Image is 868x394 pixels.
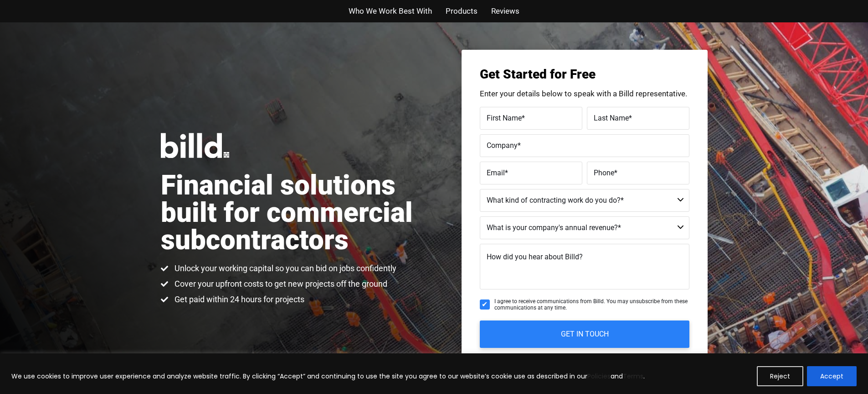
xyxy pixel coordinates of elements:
span: Cover your upfront costs to get new projects off the ground [172,278,387,289]
span: Last Name [594,113,629,122]
span: First Name [487,113,522,122]
span: I agree to receive communications from Billd. You may unsubscribe from these communications at an... [494,298,689,311]
h1: Financial solutions built for commercial subcontractors [161,172,434,254]
a: Terms [623,372,643,381]
span: Phone [594,168,614,177]
p: Enter your details below to speak with a Billd representative. [480,90,689,98]
a: Who We Work Best With [349,5,432,18]
span: Email [487,168,505,177]
button: Accept [807,366,857,386]
input: GET IN TOUCH [480,320,689,348]
p: We use cookies to improve user experience and analyze website traffic. By clicking “Accept” and c... [11,371,645,382]
a: Reviews [491,5,519,18]
a: Policies [587,372,611,381]
span: How did you hear about Billd? [487,252,583,261]
span: Get paid within 24 hours for projects [172,294,304,305]
h3: Get Started for Free [480,68,689,81]
a: Products [446,5,478,18]
span: Unlock your working capital so you can bid on jobs confidently [172,263,396,274]
button: Reject [757,366,803,386]
span: Company [487,141,518,149]
input: I agree to receive communications from Billd. You may unsubscribe from these communications at an... [480,299,490,310]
